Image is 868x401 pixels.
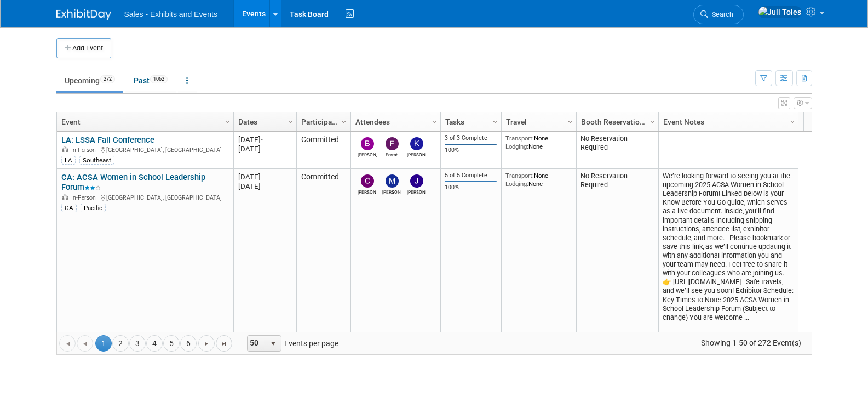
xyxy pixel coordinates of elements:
a: Attendees [355,112,433,131]
span: Column Settings [566,117,574,126]
span: In-Person [71,194,99,201]
img: Jerika Salvador [410,174,423,188]
div: CA [61,204,77,212]
a: Search [693,5,744,24]
a: Dates [238,112,289,131]
span: Showing 1-50 of 272 Event(s) [691,335,811,351]
div: [DATE] [238,135,291,144]
div: [DATE] [238,172,291,182]
div: Bruce Boyet [358,150,377,157]
div: 5 of 5 Complete [445,172,497,179]
td: Committed [296,132,350,169]
div: 3 of 3 Complete [445,134,497,142]
div: 100% [445,184,497,191]
a: Column Settings [338,112,350,129]
td: We’re looking forward to seeing you at the upcoming 2025 ACSA Women in School Leadership Forum! L... [658,169,798,343]
span: Column Settings [286,117,295,126]
img: Melissa Fowler [386,174,399,188]
span: Column Settings [491,117,499,126]
a: Upcoming272 [56,70,123,91]
div: [DATE] [238,182,291,191]
td: No Reservation Required [576,132,658,169]
div: [DATE] [238,144,291,154]
span: Go to the previous page [81,340,89,348]
span: Go to the first page [63,340,72,348]
span: 272 [100,75,115,83]
span: Go to the last page [220,340,228,348]
a: Column Settings [646,112,658,129]
span: Go to the next page [202,340,211,348]
img: Bruce Boyet [361,137,374,150]
div: [GEOGRAPHIC_DATA], [GEOGRAPHIC_DATA] [61,145,228,154]
span: 1062 [150,75,168,83]
div: LA [61,156,76,165]
div: Kevin Englande [407,150,426,157]
div: Pacific [81,204,106,212]
span: Column Settings [223,117,232,126]
span: select [269,340,278,348]
span: In-Person [71,146,99,154]
a: 6 [180,335,197,352]
img: Farrah Lemoine [386,137,399,150]
a: Go to the first page [59,335,76,352]
span: - [261,135,263,144]
span: Search [708,10,733,19]
span: Column Settings [430,117,439,126]
div: None None [505,172,572,188]
span: Sales - Exhibits and Events [124,10,217,19]
img: ExhibitDay [56,9,111,20]
button: Add Event [56,38,111,58]
img: Christine Lurz [361,174,374,188]
img: In-Person Event [62,194,68,200]
td: No Reservation Required [576,169,658,343]
span: 50 [248,336,266,351]
div: Southeast [79,156,114,165]
div: [GEOGRAPHIC_DATA], [GEOGRAPHIC_DATA] [61,193,228,202]
a: Go to the previous page [77,335,93,352]
span: Transport: [505,134,534,142]
img: Kevin Englande [410,137,423,150]
div: Melissa Fowler [382,188,401,195]
a: Go to the last page [216,335,232,352]
a: Participation [301,112,343,131]
img: In-Person Event [62,146,68,152]
a: 5 [163,335,180,352]
span: Transport: [505,172,534,179]
td: Committed [296,169,350,343]
img: Juli Toles [758,6,802,18]
div: 100% [445,146,497,154]
a: Column Settings [428,112,440,129]
a: Column Settings [489,112,501,129]
span: Column Settings [788,117,797,126]
span: Lodging: [505,143,528,150]
div: Jerika Salvador [407,188,426,195]
div: Farrah Lemoine [382,150,401,157]
span: Column Settings [648,117,657,126]
a: 4 [146,335,163,352]
a: Tasks [445,112,494,131]
a: Column Settings [786,112,798,129]
div: None None [505,134,572,150]
a: LA: LSSA Fall Conference [61,135,154,145]
span: Lodging: [505,180,528,188]
span: 1 [95,335,112,352]
span: Events per page [233,335,349,352]
a: Travel [506,112,569,131]
span: - [261,173,263,181]
a: 2 [112,335,129,352]
a: Column Settings [221,112,233,129]
a: Column Settings [284,112,296,129]
a: 3 [129,335,146,352]
a: Go to the next page [198,335,215,352]
a: Booth Reservation Status [581,112,651,131]
div: Christine Lurz [358,188,377,195]
span: Column Settings [340,117,348,126]
a: Column Settings [564,112,576,129]
a: Past1062 [125,70,176,91]
a: Event [61,112,226,131]
a: Event Notes [663,112,791,131]
a: CA: ACSA Women in School Leadership Forum [61,172,205,193]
